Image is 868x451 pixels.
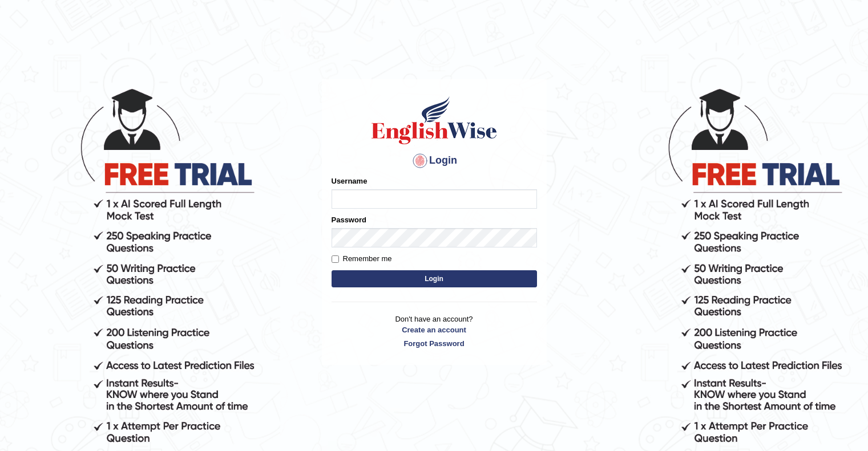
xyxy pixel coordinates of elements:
label: Password [332,214,366,225]
a: Create an account [332,324,537,335]
h4: Login [332,152,537,170]
label: Username [332,176,368,186]
input: Remember me [332,255,339,263]
a: Forgot Password [332,338,537,349]
button: Login [332,270,537,287]
label: Remember me [332,253,392,265]
img: Logo of English Wise sign in for intelligent practice with AI [369,95,499,146]
p: Don't have an account? [332,314,537,349]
